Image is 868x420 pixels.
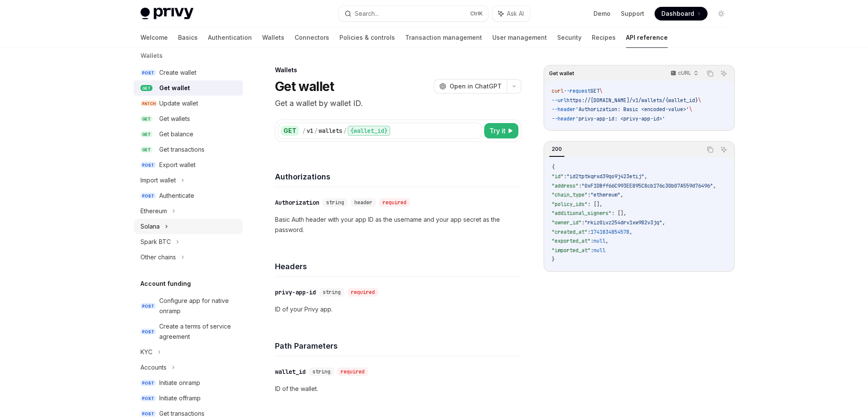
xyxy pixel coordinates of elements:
span: POST [140,193,156,199]
a: Welcome [140,27,168,48]
div: Get transactions [159,408,205,419]
div: Search... [355,9,379,19]
div: Spark BTC [140,237,171,247]
h5: Account funding [140,279,191,289]
span: , [605,238,608,244]
a: Basics [178,27,198,48]
div: required [348,288,378,297]
span: PATCH [140,100,158,107]
span: "id2tptkqrxd39qo9j423etij" [567,173,644,180]
div: wallets [319,126,342,135]
div: Configure app for native onramp [159,296,238,316]
span: Open in ChatGPT [450,82,502,91]
span: POST [140,395,156,402]
span: : [582,219,585,226]
div: GET [281,126,299,136]
a: Support [621,9,644,18]
span: } [552,256,555,263]
span: https://[DOMAIN_NAME]/v1/wallets/{wallet_id} [567,97,698,104]
div: Ethereum [140,206,167,216]
a: User management [492,27,547,48]
span: --url [552,97,567,104]
span: Ctrl K [470,10,483,17]
h4: Authorizations [275,171,521,182]
span: "policy_ids" [552,201,587,208]
span: GET [140,85,152,91]
div: Get wallets [159,114,190,124]
span: : [564,173,567,180]
button: Copy the contents from the code block [704,68,716,79]
span: 1741834854578 [590,229,629,235]
span: "created_at" [552,229,587,235]
span: "address" [552,182,579,189]
div: Create wallet [159,68,196,78]
span: , [629,229,632,235]
a: Dashboard [655,7,707,21]
span: GET [590,88,599,94]
a: API reference [626,27,668,48]
span: : [], [587,201,602,208]
span: curl [552,88,564,94]
span: "rkiz0ivz254drv1xw982v3jq" [585,219,662,226]
div: Import wallet [140,175,176,185]
span: , [662,219,665,226]
button: Ask AI [718,144,729,155]
span: GET [140,147,152,153]
a: POSTAuthenticate [134,188,243,203]
div: Initiate offramp [159,393,201,403]
span: Ask AI [507,9,524,18]
div: Other chains [140,252,176,262]
a: GETGet balance [134,126,243,142]
button: cURL [666,66,702,81]
span: \ [689,106,692,113]
a: Recipes [592,27,616,48]
button: Ask AI [718,68,729,79]
div: v1 [307,126,313,135]
span: , [644,173,647,180]
div: 200 [549,144,564,154]
span: POST [140,162,156,168]
span: { [552,164,555,170]
a: PATCHUpdate wallet [134,96,243,111]
div: Initiate onramp [159,378,200,388]
span: null [593,238,605,244]
a: Transaction management [405,27,482,48]
span: : [579,182,582,189]
div: privy-app-id [275,288,316,297]
span: string [323,289,341,296]
a: POSTConfigure app for native onramp [134,293,243,319]
div: / [343,126,347,135]
span: POST [140,303,156,309]
a: Authentication [208,27,252,48]
div: Get wallet [159,83,190,93]
span: : [587,229,590,235]
span: null [593,247,605,254]
div: Get balance [159,129,193,139]
a: Wallets [262,27,284,48]
span: Try it [489,126,506,136]
h1: Get wallet [275,79,334,94]
div: wallet_id [275,367,306,376]
span: 'Authorization: Basic <encoded-value>' [576,106,689,113]
div: Get transactions [159,144,205,155]
span: string [313,368,330,375]
p: Basic Auth header with your app ID as the username and your app secret as the password. [275,214,521,235]
div: Wallets [275,66,521,74]
span: Dashboard [661,9,694,18]
span: \ [698,97,701,104]
a: POSTCreate a terms of service agreement [134,319,243,344]
a: POSTCreate wallet [134,65,243,80]
div: Authenticate [159,191,194,201]
span: : [590,247,593,254]
button: Ask AI [492,6,530,21]
span: \ [599,88,602,94]
span: "additional_signers" [552,210,611,217]
a: Demo [593,9,611,18]
div: Accounts [140,362,167,373]
span: 'privy-app-id: <privy-app-id>' [576,115,665,122]
span: "0xF1DBff66C993EE895C8cb176c30b07A559d76496" [582,182,713,189]
span: POST [140,329,156,335]
span: "ethereum" [590,191,620,198]
button: Copy the contents from the code block [704,144,716,155]
a: GETGet transactions [134,142,243,157]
